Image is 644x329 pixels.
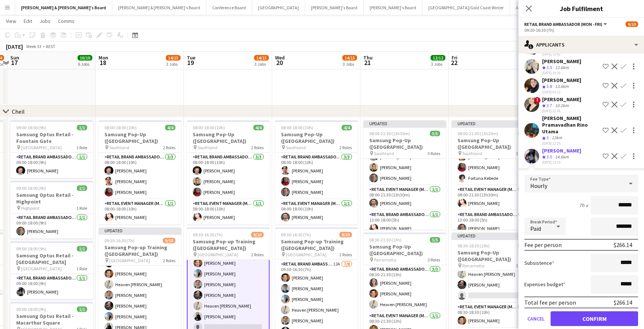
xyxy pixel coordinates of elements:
[21,266,62,271] span: [GEOGRAPHIC_DATA]
[547,83,552,89] span: 3.8
[524,281,565,288] label: Expenses budget
[452,233,534,239] div: Updated
[547,154,552,160] span: 3.5
[510,0,553,15] button: Australian Open
[76,266,87,271] span: 1 Role
[105,238,134,243] span: 09:30-16:30 (7h)
[281,232,311,237] span: 09:30-16:30 (7h)
[275,120,358,225] app-job-card: 08:00-18:00 (10h)4/4Samsung Pop-Up ([GEOGRAPHIC_DATA]) Southland2 RolesRETAIL Brand Ambassador (M...
[187,238,270,251] h3: Samsung Pop-up Training ([GEOGRAPHIC_DATA])
[166,61,180,67] div: 3 Jobs
[524,299,576,306] div: Total fee per person
[524,27,638,33] div: 09:30-16:30 (7h)
[10,181,93,239] app-job-card: 09:00-18:00 (9h)1/1Samsung Optus Retail - Highpoint Highpoint1 RoleRETAIL Brand Ambassador ([DATE...
[77,246,87,251] span: 1/1
[187,54,195,61] span: Tue
[452,139,534,185] app-card-role: RETAIL Brand Ambassador (Mon - Fri)3/308:00-21:30 (13h30m)[PERSON_NAME][PERSON_NAME]Fortuna Kebede
[99,54,108,61] span: Mon
[76,145,87,150] span: 1 Role
[99,131,181,144] h3: Samsung Pop-Up ([GEOGRAPHIC_DATA])
[363,243,446,257] h3: Samsung Pop-Up ([GEOGRAPHIC_DATA])
[452,303,534,328] app-card-role: RETAIL Event Manager (Mon - Fri)1/108:30-18:30 (10h)[PERSON_NAME]
[524,311,548,326] button: Cancel
[542,77,581,83] div: [PERSON_NAME]
[10,274,93,299] app-card-role: RETAIL Brand Ambassador ([DATE])1/109:00-18:00 (9h)[PERSON_NAME]
[363,54,373,61] span: Thu
[363,120,446,126] div: Updated
[10,131,93,144] h3: Samsung Optus Retail - Fountain Gate
[422,0,510,15] button: [GEOGRAPHIC_DATA]/Gold Coast Winter
[99,120,181,225] app-job-card: 08:00-18:00 (10h)4/4Samsung Pop-Up ([GEOGRAPHIC_DATA]) Southland2 RolesRETAIL Brand Ambassador (M...
[105,125,137,130] span: 08:00-18:00 (10h)
[77,185,87,191] span: 1/1
[10,153,93,178] app-card-role: RETAIL Brand Ambassador ([DATE])1/109:00-18:00 (9h)[PERSON_NAME]
[187,120,270,225] app-job-card: 08:00-18:00 (10h)4/4Samsung Pop-Up ([GEOGRAPHIC_DATA]) Southland2 RolesRETAIL Brand Ambassador (M...
[339,232,352,237] span: 9/10
[99,199,181,225] app-card-role: RETAIL Event Manager (Mon - Fri)1/108:00-18:00 (10h)[PERSON_NAME]
[524,260,554,266] label: Subsistence
[369,237,401,243] span: 08:30-21:30 (13h)
[24,18,32,24] span: Edit
[193,125,225,130] span: 08:00-18:00 (10h)
[614,299,632,306] div: $266.14
[187,131,270,144] h3: Samsung Pop-Up ([GEOGRAPHIC_DATA])
[579,202,588,209] div: 7h x
[542,115,600,135] div: [PERSON_NAME] Pramavadhan Rino Utama
[251,145,264,150] span: 2 Roles
[206,0,252,15] button: Conference Board
[452,120,534,126] div: Updated
[530,225,541,232] span: Paid
[16,125,46,130] span: 09:00-18:00 (9h)
[254,61,268,67] div: 3 Jobs
[12,108,25,115] div: Cheil
[614,241,632,249] div: $266.14
[37,16,54,26] a: Jobs
[542,147,581,154] div: [PERSON_NAME]
[547,65,552,70] span: 3.5
[97,58,108,67] span: 18
[518,131,528,136] span: 5/5
[554,154,570,160] div: 14.6km
[165,125,175,130] span: 4/4
[3,16,19,26] a: View
[21,16,35,26] a: Edit
[452,249,534,263] h3: Samsung Pop-Up ([GEOGRAPHIC_DATA])
[458,131,498,136] span: 08:00-21:30 (13h30m)
[77,306,87,312] span: 1/1
[363,120,446,230] app-job-card: Updated08:00-21:30 (13h30m)5/5Samsung Pop-Up ([GEOGRAPHIC_DATA]) Southland3 RolesRETAIL Brand Amb...
[55,16,78,26] a: Comms
[275,199,358,225] app-card-role: RETAIL Event Manager (Mon - Fri)1/108:00-18:00 (10h)[PERSON_NAME]
[109,145,129,150] span: Southland
[99,227,181,233] div: Updated
[431,61,445,67] div: 3 Jobs
[363,139,446,185] app-card-role: RETAIL Brand Ambassador (Mon - Fri)3/308:00-21:30 (13h30m)[PERSON_NAME][PERSON_NAME][PERSON_NAME]
[9,58,19,67] span: 17
[428,151,440,156] span: 3 Roles
[163,258,175,263] span: 2 Roles
[518,4,644,13] h3: Job Fulfilment
[163,145,175,150] span: 2 Roles
[363,265,446,312] app-card-role: RETAIL Brand Ambassador (Mon - Fri)3/308:30-21:30 (13h)[PERSON_NAME][PERSON_NAME]Heaven [PERSON_N...
[78,55,92,61] span: 10/10
[198,252,238,257] span: [GEOGRAPHIC_DATA]
[547,135,549,140] span: 3
[554,83,570,90] div: 13.6km
[369,131,410,136] span: 08:00-21:30 (13h30m)
[193,232,223,237] span: 09:30-16:30 (7h)
[10,192,93,205] h3: Samsung Optus Retail - Highpoint
[24,44,43,49] span: Week 33
[542,109,581,113] div: [DATE] 22:39
[452,256,534,303] app-card-role: RETAIL Brand Ambassador (Mon - Fri)17A2/308:30-18:30 (10h)Heaven [PERSON_NAME][PERSON_NAME]
[46,44,55,49] div: AEST
[452,120,534,230] div: Updated08:00-21:30 (13h30m)5/5Samsung Pop-Up ([GEOGRAPHIC_DATA]) Southland3 RolesRETAIL Brand Amb...
[274,58,285,67] span: 20
[10,241,93,299] app-job-card: 09:00-18:00 (9h)1/1Samsung Optus Retail - [GEOGRAPHIC_DATA] [GEOGRAPHIC_DATA]1 RoleRETAIL Brand A...
[364,0,422,15] button: [PERSON_NAME]'s Board
[524,21,602,27] span: RETAIL Brand Ambassador (Mon - Fri)
[186,58,195,67] span: 19
[524,21,608,27] button: RETAIL Brand Ambassador (Mon - Fri)
[542,58,581,65] div: [PERSON_NAME]
[516,151,528,156] span: 3 Roles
